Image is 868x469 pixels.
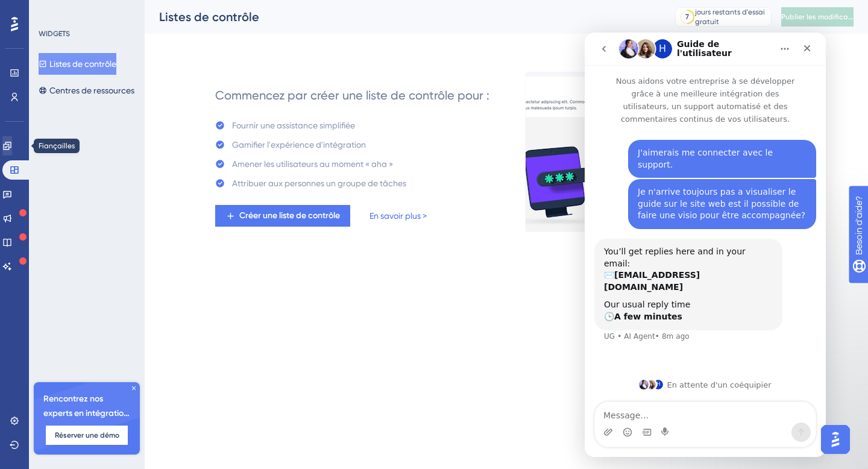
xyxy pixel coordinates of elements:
font: Publier les modifications [781,13,865,21]
iframe: Chat en direct par interphone [585,33,826,457]
img: e28e67207451d1beac2d0b01ddd05b56.gif [525,72,791,232]
font: 7 [685,13,689,21]
font: Attribuer aux personnes un groupe de tâches [232,178,406,188]
button: Publier les modifications [781,7,854,27]
font: Commencez par créer une liste de contrôle pour : [215,88,489,102]
font: jours restants d'essai gratuit [695,8,765,26]
font: Créer une liste de contrôle [239,210,340,221]
button: Listes de contrôle [39,53,116,75]
iframe: Lanceur d'assistant d'IA UserGuiding [817,421,854,458]
font: En savoir plus > [370,211,427,221]
font: Réserver une démo [55,431,119,439]
button: Créer une liste de contrôle [215,205,350,227]
button: Réserver une démo [46,426,128,445]
font: Amener les utilisateurs au moment « aha » [232,159,393,169]
a: En savoir plus > [370,209,427,223]
font: Listes de contrôle [159,10,259,24]
font: Gamifier l'expérience d'intégration [232,140,366,150]
font: Fournir une assistance simplifiée [232,121,355,130]
font: Listes de contrôle [49,59,116,69]
button: Centres de ressources [39,80,134,101]
font: Centres de ressources [49,86,134,95]
font: Besoin d'aide? [28,5,87,14]
font: Rencontrez nos experts en intégration 🎧 [43,394,130,433]
font: WIDGETS [39,30,70,38]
